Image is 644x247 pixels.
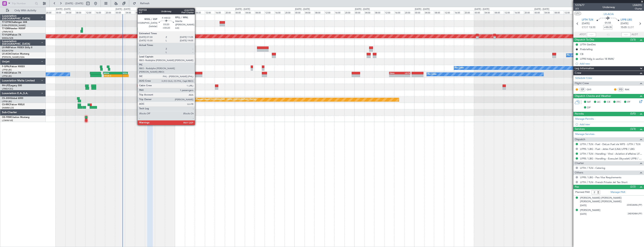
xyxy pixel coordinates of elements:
[12,1,34,6] input: Trip Number
[575,161,584,166] span: Charter
[2,116,11,119] span: OE-FRM
[580,208,600,212] div: [PERSON_NAME]
[65,11,75,14] div: 04:00
[580,157,642,160] a: LFPB / LBG - Handling - ExecuJet (Skyvalet) LFPB / LBG
[155,11,165,14] div: 16:00
[580,143,640,146] a: LFTH / TLN - Fuel - DeLux Fuel via WFS - LFTH / TLN
[587,32,596,37] input: --:--
[475,8,489,11] div: [DATE] - [DATE]
[75,11,85,14] div: 08:00
[137,2,153,5] span: Refresh
[116,8,130,11] div: [DATE] - [DATE]
[580,152,642,155] a: LFTH / TLN - Handling - Vinci - Aviation d'affaires LFTH / TLN*****MY HANDLING****
[628,212,642,216] span: 24EI92484 (PP)
[2,49,13,52] a: EDLW/DTM
[2,53,11,55] span: LX-AOA
[295,8,310,11] div: [DATE] - [DATE]
[65,2,83,5] span: [DATE] - [DATE]
[580,176,621,179] a: LFPB / LBG - Pax Visa Requirements
[235,11,245,14] div: 00:00
[2,116,30,119] a: OE-FRMCitation Mustang
[2,24,26,27] a: EVRA/[PERSON_NAME]
[628,26,634,29] span: ELDT
[484,11,494,14] div: 04:00
[10,9,41,12] span: Only With Activity
[2,97,23,99] a: CS-JHHGlobal 6000
[575,76,592,80] a: Schedule Crew
[575,7,584,10] span: 2/3
[225,11,235,14] div: 20:00
[2,27,9,30] span: T7-EMI
[575,112,584,116] span: Permits
[374,11,384,14] div: 08:00
[2,104,25,106] a: CS-RRCFalcon 900LX
[56,8,71,11] div: [DATE] - [DATE]
[633,3,642,7] span: LXA59J
[400,72,410,74] div: UGTB
[2,75,12,78] a: LFPB/LBG
[2,97,10,99] span: CS-JHH
[104,75,116,77] div: 19:35 Z
[582,18,593,22] span: LFTH TLN
[131,0,154,7] button: Refresh
[454,11,464,14] div: 16:00
[575,171,583,175] span: Others
[205,11,215,14] div: 12:00
[55,11,65,14] div: 00:00
[575,127,585,131] span: Services
[524,11,534,14] div: 20:00
[196,97,256,103] div: Planned Maint [GEOGRAPHIC_DATA] ([GEOGRAPHIC_DATA])
[235,8,250,11] div: [DATE] - [DATE]
[434,11,444,14] div: 08:00
[145,11,155,14] div: 12:00
[474,11,484,14] div: 00:00
[534,11,544,14] div: 00:00
[2,104,10,106] span: CS-RRC
[400,75,410,77] div: -
[580,213,587,216] span: [DATE]
[580,33,586,36] span: ATOT
[2,65,25,68] a: F-GPNJFalcon 900EX
[630,112,636,116] span: (0/0)
[607,100,610,104] span: CR
[265,11,274,14] div: 12:00
[575,38,594,42] span: Dispatch To-Dos
[589,26,595,29] span: 13:10
[580,181,627,184] a: LFTH / TLN - French Private Jet Tax Short
[575,190,590,194] label: Planned PAX
[2,87,13,90] a: LFMD/CEQ
[2,30,13,33] a: LFMN/NCE
[135,11,145,14] div: 08:00
[494,11,504,14] div: 08:00
[354,11,364,14] div: 00:00
[324,11,334,14] div: 12:00
[580,166,605,170] a: LFTH / TLN - Catering
[195,11,205,14] div: 08:00
[414,11,424,14] div: 00:00
[534,8,549,11] div: [DATE] - [DATE]
[580,52,583,56] div: CB
[255,11,265,14] div: 08:00
[344,11,354,14] div: 20:00
[45,11,55,14] div: 20:00
[605,21,611,25] span: 01:55
[2,65,10,68] span: F-GPNJ
[394,11,404,14] div: 16:00
[504,11,514,14] div: 12:00
[621,26,627,29] span: 15:05
[116,75,128,77] div: -
[294,11,304,14] div: 00:00
[2,72,21,74] a: F-HECDFalcon 7X
[621,18,632,22] span: LFPB LBG
[245,11,255,14] div: 04:00
[2,46,32,49] a: LX-INBFalcon 900EX EASy II
[2,21,27,23] a: T7-DYNChallenger 604
[355,8,370,11] div: [DATE] - [DATE]
[2,68,12,71] a: LFPB/LBG
[424,11,434,14] div: 04:00
[575,3,584,7] span: 537677
[627,204,642,207] span: 23HE28496 (PP)
[579,87,586,92] div: CP
[2,46,9,49] span: LX-INB
[455,65,464,71] div: No Crew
